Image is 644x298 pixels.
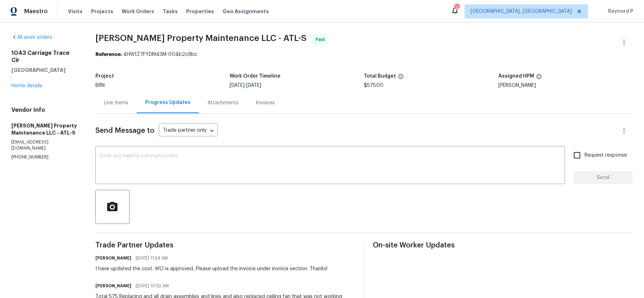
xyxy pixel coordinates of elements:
[230,74,281,79] h5: Work Order Timeline
[498,83,633,88] div: [PERSON_NAME]
[159,125,218,137] div: Trade partner only
[208,99,239,106] div: Attachments
[316,36,328,43] span: Paid
[230,83,261,88] span: -
[11,83,42,88] a: Home details
[11,49,78,64] h2: 1043 Carriage Trace Cir
[95,52,122,57] b: Reference:
[498,74,534,79] h5: Assigned HPM
[95,255,131,262] h6: [PERSON_NAME]
[11,106,78,114] h4: Vendor Info
[95,51,633,58] div: 4HW1Z7FYDM43M-004b2c9bc
[373,242,633,249] span: On-site Worker Updates
[246,83,261,88] span: [DATE]
[256,99,275,106] div: Invoices
[222,8,269,15] span: Geo Assignments
[605,8,633,15] span: Reynord P
[95,34,307,42] span: [PERSON_NAME] Property Maintenance LLC - ATL-S
[471,8,572,15] span: [GEOGRAPHIC_DATA], [GEOGRAPHIC_DATA]
[95,83,105,88] span: BRN
[145,99,190,106] div: Progress Updates
[163,9,178,14] span: Tasks
[95,74,114,79] h5: Project
[68,8,83,15] span: Visits
[136,255,168,262] span: [DATE] 11:24 AM
[536,74,542,83] span: The hpm assigned to this work order.
[11,154,78,160] p: [PHONE_NUMBER]
[11,122,78,136] h5: [PERSON_NAME] Property Maintenance LLC - ATL-S
[11,139,78,151] p: [EMAIL_ADDRESS][DOMAIN_NAME]
[230,83,245,88] span: [DATE]
[11,67,78,74] h5: [GEOGRAPHIC_DATA]
[585,152,627,159] span: Request response
[104,99,128,106] div: Line Items
[398,74,404,83] span: The total cost of line items that have been proposed by Opendoor. This sum includes line items th...
[95,282,131,289] h6: [PERSON_NAME]
[95,265,328,272] div: I have updated the cost. WO is approved, Please upload the invoice under invoice section. Thanks!
[364,74,396,79] h5: Total Budget
[11,35,52,40] a: All work orders
[91,8,113,15] span: Projects
[122,8,154,15] span: Work Orders
[136,282,169,289] span: [DATE] 10:52 AM
[95,242,355,249] span: Trade Partner Updates
[454,4,459,11] div: 2
[95,127,155,134] span: Send Message to
[186,8,214,15] span: Properties
[364,83,383,88] span: $575.00
[24,8,48,15] span: Maestro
